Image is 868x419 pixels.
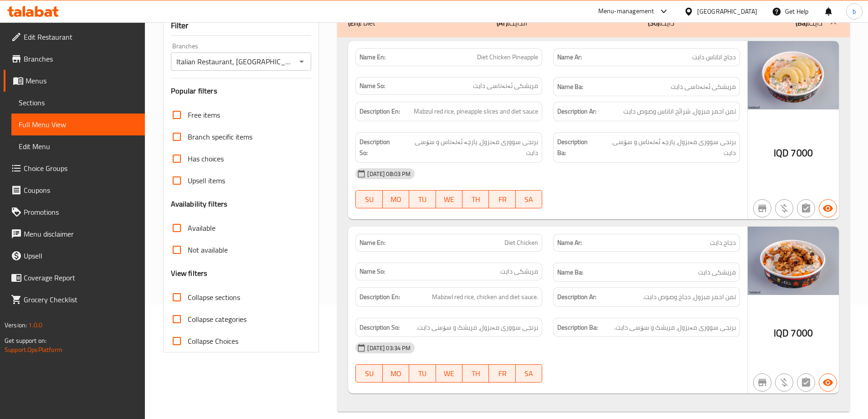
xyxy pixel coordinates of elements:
span: Edit Menu [19,141,138,152]
span: Diet Chicken [504,238,538,248]
strong: Name Ba: [557,267,583,278]
button: TH [462,190,489,208]
span: Sections [19,97,138,108]
button: TH [462,364,489,383]
span: Mabzul red rice, pineapple slices and diet sauce [414,106,538,117]
button: Purchased item [775,199,793,217]
a: Choice Groups [4,157,145,179]
span: IQD [774,324,789,342]
button: SU [355,190,382,208]
button: Not branch specific item [753,373,771,392]
strong: Name Ar: [557,238,582,248]
span: 1.0.0 [28,319,42,331]
strong: Description Ar: [557,106,596,117]
span: Upsell [24,250,138,261]
span: SA [519,193,539,206]
span: Branches [24,53,138,64]
span: MO [386,367,406,380]
span: b [853,6,856,16]
button: Available [819,199,837,217]
span: Version: [5,319,27,331]
h3: Availability filters [171,199,228,209]
span: دجاج دايت [710,238,736,248]
button: TU [409,364,436,383]
span: تمن احمر مبزول، دجاج وصوص دايت. [643,291,736,303]
span: SA [519,367,539,380]
span: Choice Groups [24,163,138,174]
span: FR [493,367,512,380]
span: WE [440,367,459,380]
span: Collapse Choices [188,336,238,347]
strong: Name En: [360,238,385,248]
span: 7000 [791,324,813,342]
div: Filter [171,16,312,36]
span: Get support on: [5,335,46,347]
span: Free items [188,109,220,120]
a: Edit Menu [11,135,145,157]
img: Italian_Restaurant____%D8%AF%D8%AC%D8%A7638905235956441428.jpg [748,227,839,295]
button: Not has choices [797,373,815,392]
strong: Description So: [360,136,400,159]
div: (En): Diet(Ar):الدایت(So):دایت(Ba):دایت [337,37,850,412]
div: Menu-management [598,6,654,17]
span: مریشکی دایت [698,267,736,278]
span: Upsell items [188,175,225,186]
a: Grocery Checklist [4,289,145,310]
strong: Description So: [360,322,400,333]
span: TU [413,193,432,206]
span: TU [413,367,432,380]
span: Edit Restaurant [24,31,138,42]
a: Menus [4,70,145,92]
span: مریشکی ئەنەناسی دایت [473,81,538,91]
span: SU [360,193,379,206]
a: Sections [11,92,145,114]
span: TH [466,193,485,206]
strong: Description Ba: [557,322,598,333]
button: MO [383,190,409,208]
span: مریشکی ئەنەناسی دایت [671,81,736,93]
span: Coverage Report [24,272,138,283]
strong: Name En: [360,52,385,62]
span: Menus [26,75,138,86]
a: Branches [4,48,145,70]
strong: Name Ar: [557,52,582,62]
button: TU [409,190,436,208]
button: Purchased item [775,373,793,392]
span: برنجی سووری مەبزول، پارچە ئەنەناس و سۆسی دایت [600,136,736,159]
button: WE [436,190,462,208]
h3: View filters [171,268,208,279]
button: WE [436,364,462,383]
a: Coupons [4,179,145,201]
span: تمن احمر مبزول، شرائح اناناس وصوص دايت [623,106,736,117]
strong: Description En: [360,106,400,117]
p: دایت [796,17,822,28]
span: Coupons [24,185,138,196]
button: FR [489,190,515,208]
span: Promotions [24,207,138,217]
button: Not branch specific item [753,199,771,217]
p: دایت [648,17,674,28]
button: Not has choices [797,199,815,217]
img: Italian_Restaurant____%D8%AF%D8%AC%D8%A7638904535758704758.jpg [748,41,839,109]
span: Mabzwl red rice, chicken and diet sauce. [432,291,538,303]
span: Not available [188,244,228,255]
button: FR [489,364,515,383]
span: FR [493,193,512,206]
button: MO [383,364,409,383]
span: WE [440,193,459,206]
button: SA [516,364,542,383]
span: Diet Chicken Pineapple [477,52,538,62]
strong: Name So: [360,81,385,91]
a: Promotions [4,201,145,223]
h3: Popular filters [171,86,312,96]
div: [GEOGRAPHIC_DATA] [697,6,757,16]
button: SU [355,364,382,383]
strong: Description En: [360,291,400,303]
span: Branch specific items [188,131,252,142]
a: Upsell [4,245,145,267]
button: SA [516,190,542,208]
strong: Description Ba: [557,136,598,159]
span: Collapse sections [188,292,240,303]
a: Full Menu View [11,114,145,135]
span: SU [360,367,379,380]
